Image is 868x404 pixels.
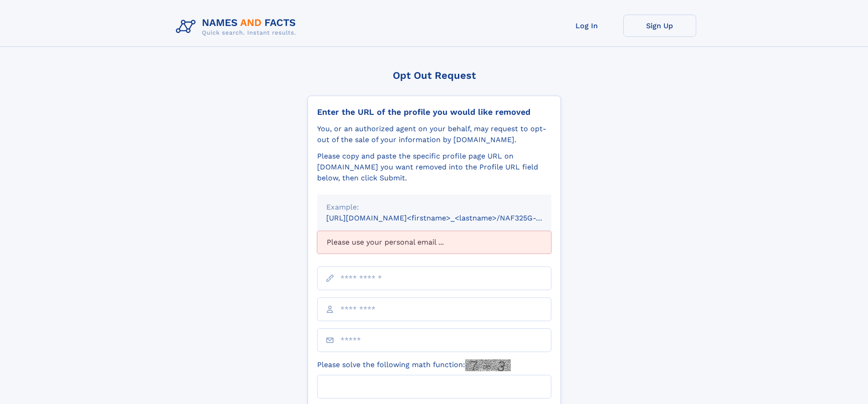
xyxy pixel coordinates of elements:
div: Please use your personal email ... [317,231,551,254]
label: Please solve the following math function: [317,359,511,371]
a: Sign Up [623,15,696,37]
a: Log In [550,15,623,37]
img: Logo Names and Facts [172,15,303,39]
div: Example: [326,202,542,213]
div: Opt Out Request [308,70,561,81]
div: Please copy and paste the specific profile page URL on [DOMAIN_NAME] you want removed into the Pr... [317,151,551,184]
div: You, or an authorized agent on your behalf, may request to opt-out of the sale of your informatio... [317,123,551,145]
div: Enter the URL of the profile you would like removed [317,107,551,117]
small: [URL][DOMAIN_NAME]<firstname>_<lastname>/NAF325G-xxxxxxxx [326,214,569,222]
